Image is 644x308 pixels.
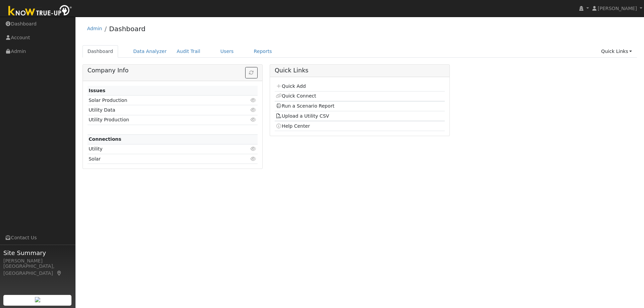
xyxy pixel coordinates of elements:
[88,105,230,115] td: Utility Data
[88,154,230,164] td: Solar
[251,146,257,151] i: Click to view
[89,136,121,142] strong: Connections
[88,115,230,125] td: Utility Production
[276,103,334,109] a: Run a Scenario Report
[3,248,72,257] span: Site Summary
[109,25,146,33] a: Dashboard
[598,6,637,11] span: [PERSON_NAME]
[276,113,329,119] a: Upload a Utility CSV
[275,67,445,74] h5: Quick Links
[88,96,230,105] td: Solar Production
[5,4,75,19] img: Know True-Up
[83,45,118,58] a: Dashboard
[35,297,40,302] img: retrieve
[596,45,637,58] a: Quick Links
[276,123,310,129] a: Help Center
[89,88,105,93] strong: Issues
[87,26,102,31] a: Admin
[3,257,72,264] div: [PERSON_NAME]
[276,93,316,99] a: Quick Connect
[128,45,172,58] a: Data Analyzer
[88,67,258,74] h5: Company Info
[251,108,257,112] i: Click to view
[251,117,257,122] i: Click to view
[251,157,257,161] i: Click to view
[249,45,277,58] a: Reports
[276,83,306,89] a: Quick Add
[251,98,257,103] i: Click to view
[215,45,239,58] a: Users
[56,270,62,276] a: Map
[172,45,205,58] a: Audit Trail
[3,263,72,277] div: [GEOGRAPHIC_DATA], [GEOGRAPHIC_DATA]
[88,144,230,154] td: Utility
